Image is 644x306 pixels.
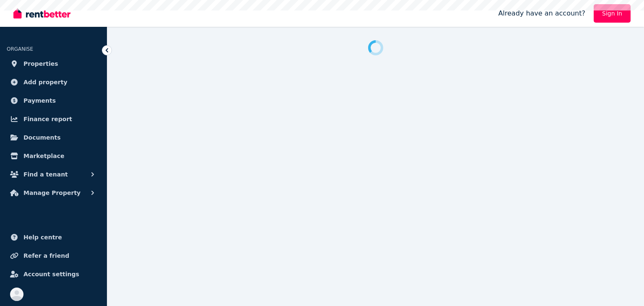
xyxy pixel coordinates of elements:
[7,92,100,109] a: Payments
[7,129,100,146] a: Documents
[7,184,100,201] button: Manage Property
[23,269,79,279] span: Account settings
[7,266,100,283] a: Account settings
[498,8,585,18] span: Already have an account?
[23,188,80,198] span: Manage Property
[23,232,62,242] span: Help centre
[7,74,100,91] a: Add property
[23,169,68,179] span: Find a tenant
[7,166,100,183] button: Find a tenant
[7,148,100,164] a: Marketplace
[7,55,100,72] a: Properties
[13,7,70,20] img: RentBetter
[23,114,72,124] span: Finance report
[23,132,61,143] span: Documents
[23,151,64,161] span: Marketplace
[594,4,631,23] a: Sign In
[7,229,100,246] a: Help centre
[23,59,58,69] span: Properties
[7,46,33,52] span: ORGANISE
[7,247,100,264] a: Refer a friend
[23,251,69,261] span: Refer a friend
[7,111,100,127] a: Finance report
[23,77,68,87] span: Add property
[23,96,56,106] span: Payments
